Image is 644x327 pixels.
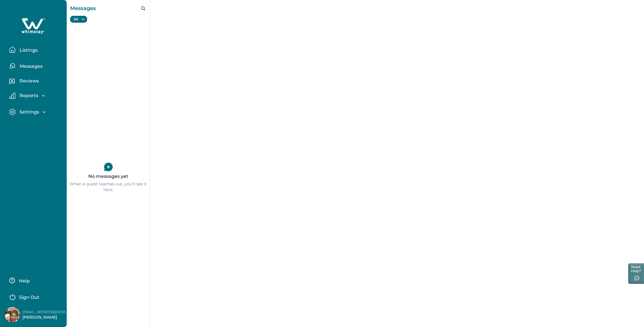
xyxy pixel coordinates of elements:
[67,181,150,193] p: When a guest reaches out, you’ll see it here.
[18,78,39,84] p: Reviews
[70,4,96,13] p: Messages
[18,93,38,99] p: Reports
[9,109,62,115] button: Settings
[9,93,62,99] button: Reports
[88,171,128,182] p: No messages yet
[22,309,68,315] p: [EMAIL_ADDRESS][DOMAIN_NAME]
[9,291,60,302] button: Sign Out
[9,44,62,55] button: Listings
[22,315,68,320] p: [PERSON_NAME]
[5,307,20,322] img: Whimstay Host
[70,16,87,23] button: All
[18,64,43,69] p: Messages
[19,295,39,300] p: Sign Out
[141,6,145,10] button: search-icon
[9,60,62,72] button: Messages
[9,275,60,286] button: Help
[18,109,39,115] p: Settings
[9,76,62,88] button: Reviews
[17,278,30,284] p: Help
[18,47,38,53] p: Listings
